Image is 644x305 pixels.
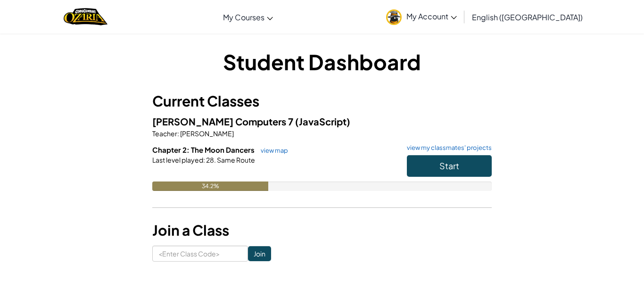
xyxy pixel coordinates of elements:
div: 34.2% [152,181,268,191]
span: Start [439,160,459,171]
span: : [177,129,179,138]
h1: Student Dashboard [152,47,492,76]
input: <Enter Class Code> [152,246,248,262]
span: [PERSON_NAME] Computers 7 [152,115,295,127]
button: Start [407,155,492,177]
span: Last level played [152,156,203,164]
span: Same Route [216,156,255,164]
h3: Current Classes [152,91,492,112]
span: Teacher [152,129,177,138]
a: My Courses [218,4,278,30]
span: [PERSON_NAME] [179,129,234,138]
span: Chapter 2: The Moon Dancers [152,145,256,154]
span: My Courses [223,12,264,22]
a: Ozaria by CodeCombat logo [64,7,107,26]
a: view map [256,147,288,154]
span: 28. [205,156,216,164]
a: My Account [381,2,462,32]
a: English ([GEOGRAPHIC_DATA]) [467,4,587,30]
img: Home [64,7,107,26]
span: : [203,156,205,164]
input: Join [248,246,271,261]
span: My Account [406,11,457,21]
a: view my classmates' projects [402,145,492,151]
h3: Join a Class [152,220,492,241]
img: avatar [386,9,402,25]
span: (JavaScript) [295,115,350,127]
span: English ([GEOGRAPHIC_DATA]) [472,12,583,22]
